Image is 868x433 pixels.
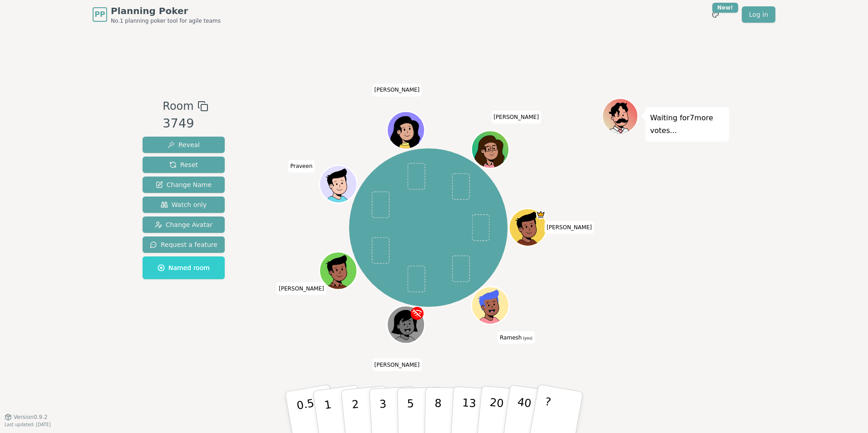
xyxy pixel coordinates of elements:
[143,157,225,173] button: Reset
[163,114,208,133] div: 3749
[161,200,207,209] span: Watch only
[5,422,51,427] span: Last updated: [DATE]
[94,9,105,20] span: PP
[742,6,775,23] a: Log in
[93,5,221,25] a: PPPlanning PokerNo.1 planning poker tool for agile teams
[288,160,315,173] span: Click to change your name
[491,111,541,124] span: Click to change your name
[143,256,225,279] button: Named room
[163,98,193,114] span: Room
[498,331,535,344] span: Click to change your name
[143,197,225,213] button: Watch only
[143,137,225,153] button: Reveal
[14,413,48,421] span: Version 0.9.2
[169,160,198,169] span: Reset
[712,3,738,13] div: New!
[143,216,225,233] button: Change Avatar
[276,282,326,295] span: Click to change your name
[111,17,221,25] span: No.1 planning poker tool for agile teams
[372,84,422,97] span: Click to change your name
[5,413,48,421] button: Version0.9.2
[143,177,225,193] button: Change Name
[156,180,212,189] span: Change Name
[650,112,725,137] p: Waiting for 7 more votes...
[150,240,217,249] span: Request a feature
[155,220,213,229] span: Change Avatar
[372,359,422,371] span: Click to change your name
[522,336,533,340] span: (you)
[111,5,221,17] span: Planning Poker
[168,140,200,149] span: Reveal
[158,263,210,272] span: Named room
[143,236,225,253] button: Request a feature
[536,210,546,219] span: Luis David is the host
[707,6,724,23] button: New!
[473,288,508,323] button: Click to change your avatar
[544,221,594,234] span: Click to change your name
